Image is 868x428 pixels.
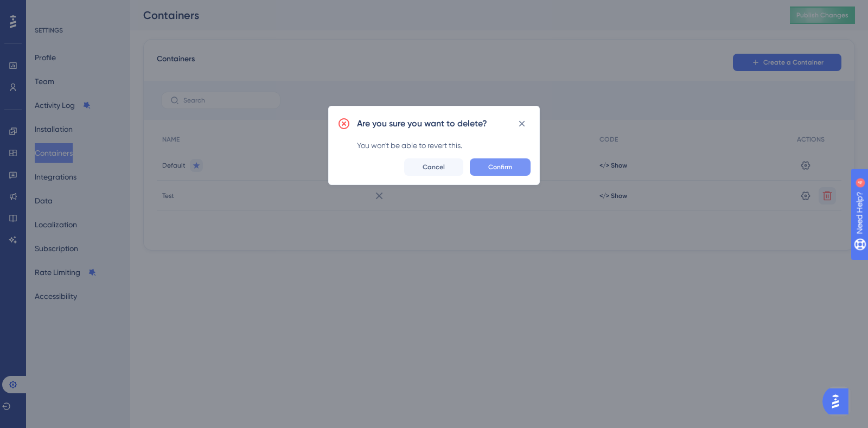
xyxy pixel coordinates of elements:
[357,139,531,152] div: You won't be able to revert this.
[25,3,68,16] span: Need Help?
[75,5,79,14] div: 4
[423,163,445,171] span: Cancel
[357,117,487,130] h2: Are you sure you want to delete?
[488,163,512,171] span: Confirm
[822,385,855,418] iframe: UserGuiding AI Assistant Launcher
